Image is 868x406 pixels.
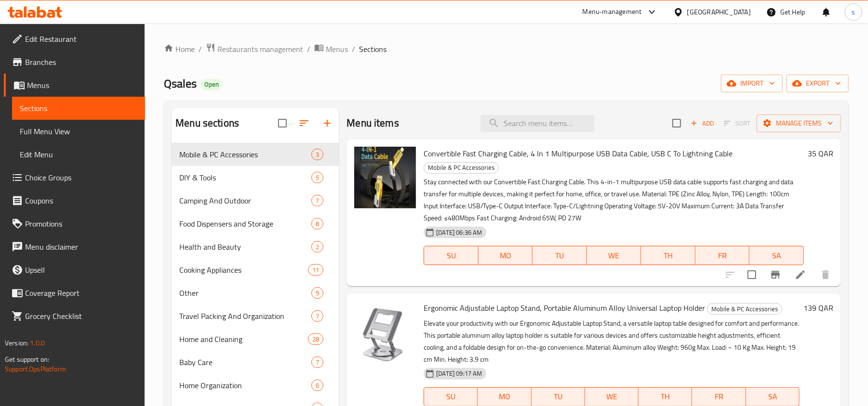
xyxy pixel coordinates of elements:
span: Full Menu View [20,126,137,137]
span: Cooking Appliances [179,264,308,276]
span: import [729,77,775,89]
span: FR [699,249,746,263]
a: Full Menu View [12,120,145,143]
button: Manage items [757,114,841,132]
button: TU [533,246,587,265]
span: Mobile & PC Accessories [179,149,311,160]
span: Menus [326,43,348,55]
span: TH [642,390,688,404]
span: WE [591,249,638,263]
img: Ergonomic Adjustable Laptop Stand, Portable Aluminum Alloy Universal Laptop Holder [354,301,416,363]
button: MO [479,246,533,265]
span: 28 [308,335,323,344]
button: SU [424,246,478,265]
h2: Menu sections [175,116,239,130]
span: Ergonomic Adjustable Laptop Stand, Portable Aluminum Alloy Universal Laptop Holder [424,301,705,315]
span: export [794,77,841,89]
div: Mobile & PC Accessories [424,162,499,174]
span: TH [645,249,692,263]
span: SU [428,249,474,263]
span: Sections [20,102,137,114]
span: Other [179,287,311,299]
div: items [311,195,323,206]
div: items [311,149,323,160]
span: DIY & Tools [179,172,311,183]
span: Manage items [764,117,833,129]
span: Home Organization [179,380,311,391]
span: Home and Cleaning [179,333,308,345]
span: s [852,7,855,17]
div: Baby Care7 [172,351,339,374]
span: [DATE] 06:36 AM [432,228,486,237]
div: items [311,287,323,299]
span: SA [753,249,800,263]
a: Edit Menu [12,143,145,166]
h6: 139 QAR [803,301,833,315]
div: items [311,241,323,253]
span: 2 [312,242,323,252]
div: Mobile & PC Accessories [707,303,782,315]
span: 7 [312,312,323,321]
span: MO [482,249,529,263]
div: Menu-management [583,6,642,18]
span: Choice Groups [25,172,137,183]
div: Home and Cleaning28 [172,328,339,351]
span: Open [200,80,223,89]
a: Menu disclaimer [4,235,145,258]
span: Grocery Checklist [25,310,137,322]
span: Menu disclaimer [25,241,137,253]
span: Edit Menu [20,149,137,160]
span: Convertible Fast Charging Cable, 4 In 1 Multipurpose USB Data Cable, USB C To Lightning Cable [424,146,733,161]
span: Menus [27,79,137,91]
span: 1.0.0 [30,337,45,349]
div: Cooking Appliances11 [172,258,339,281]
div: Open [200,79,223,90]
span: Version: [5,337,28,349]
a: Home [164,43,195,55]
span: SU [428,390,474,404]
span: Sections [359,43,387,55]
span: Food Dispensers and Storage [179,218,311,229]
span: Select section first [718,116,757,131]
a: Promotions [4,212,145,235]
input: search [481,115,594,132]
span: Select to update [742,265,762,285]
a: Restaurants management [206,43,303,55]
div: items [308,333,323,345]
span: Health and Beauty [179,241,311,253]
p: Stay connected with our Convertible Fast Charging Cable. This 4-in-1 multipurpose USB data cable ... [424,176,804,224]
span: Baby Care [179,356,311,368]
div: [GEOGRAPHIC_DATA] [687,7,751,17]
span: TU [536,249,583,263]
span: Add [689,118,715,129]
li: / [307,43,310,55]
div: Camping And Outdoor7 [172,189,339,212]
a: Coverage Report [4,281,145,304]
div: items [311,356,323,368]
h2: Menu items [347,116,399,130]
span: FR [696,390,742,404]
button: Branch-specific-item [764,263,787,286]
span: 8 [312,219,323,228]
span: Qsales [164,73,197,94]
span: Select all sections [272,113,293,133]
p: Elevate your productivity with our Ergonomic Adjustable Laptop Stand, a versatile laptop table de... [424,317,800,366]
span: Camping And Outdoor [179,195,311,206]
span: Select section [667,113,687,133]
span: SA [750,390,796,404]
button: export [787,75,849,92]
li: / [352,43,355,55]
span: Mobile & PC Accessories [424,162,498,173]
div: Other9 [172,281,339,304]
span: Travel Packing And Organization [179,310,311,322]
a: Choice Groups [4,166,145,189]
a: Sections [12,97,145,120]
span: Add item [687,116,718,131]
span: 11 [308,266,323,275]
